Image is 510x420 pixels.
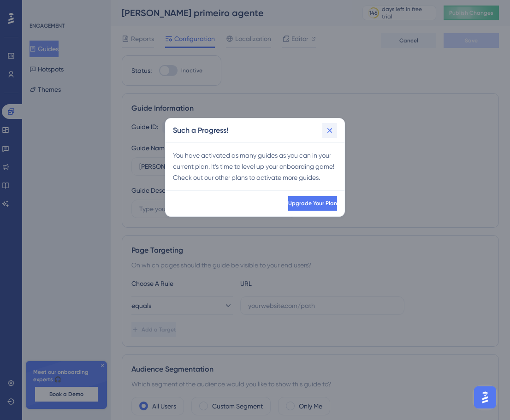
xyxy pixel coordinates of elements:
div: You have activated as many guides as you can in your current plan. It’s time to level up your onb... [173,150,337,183]
h2: Such a Progress! [173,125,228,136]
span: Upgrade Your Plan [288,200,337,207]
iframe: UserGuiding AI Assistant Launcher [471,384,499,411]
